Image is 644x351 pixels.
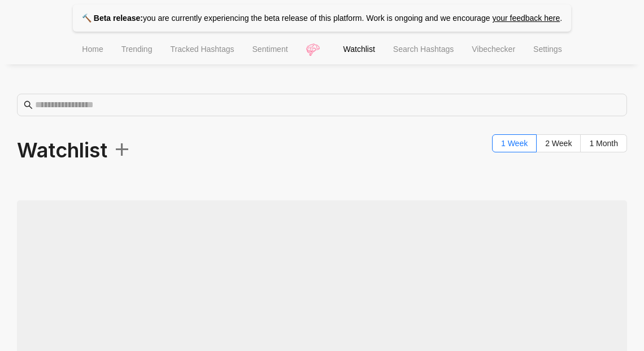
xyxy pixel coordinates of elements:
p: you are currently experiencing the beta release of this platform. Work is ongoing and we encourage . [73,5,571,32]
span: 1 Month [589,139,618,148]
a: your feedback here [492,14,560,23]
span: Home [82,45,103,54]
span: + [107,131,131,164]
span: Trending [121,45,153,54]
span: 2 Week [545,139,572,148]
span: Watchlist [343,45,375,54]
span: Search Hashtags [393,45,454,54]
span: Vibechecker [472,45,515,54]
span: Watchlist [17,134,131,166]
span: Sentiment [253,45,288,54]
span: 1 Week [501,139,528,148]
span: search [24,100,33,109]
strong: 🔨 Beta release: [82,14,143,23]
span: Tracked Hashtags [170,45,234,54]
span: Settings [533,45,562,54]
